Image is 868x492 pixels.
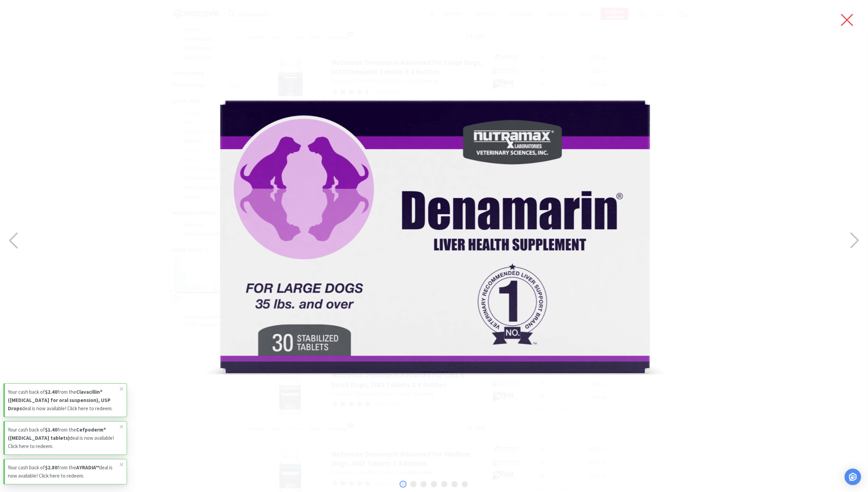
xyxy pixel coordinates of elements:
[8,463,120,480] p: Your cash back of from the deal is now available! Click here to redeem.
[420,480,427,487] button: 3
[8,389,111,412] strong: Clavacillin® ([MEDICAL_DATA] for oral suspension), USP Drops
[451,480,458,487] button: 6
[441,480,448,487] button: 5
[845,469,861,485] div: Open Intercom Messenger
[45,389,57,395] strong: $2.40
[410,480,417,487] button: 2
[400,480,407,487] button: 1
[206,15,663,473] img: b592be57f54f49769eec886477558ffb.png
[431,480,438,487] button: 4
[8,388,120,413] p: Your cash back of from the deal is now available! Click here to redeem.
[76,464,99,471] strong: AYRADIA™
[45,426,57,433] strong: $1.40
[45,464,57,471] strong: $2.80
[8,426,120,450] p: Your cash back of from the deal is now available! Click here to redeem.
[462,480,468,487] button: 7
